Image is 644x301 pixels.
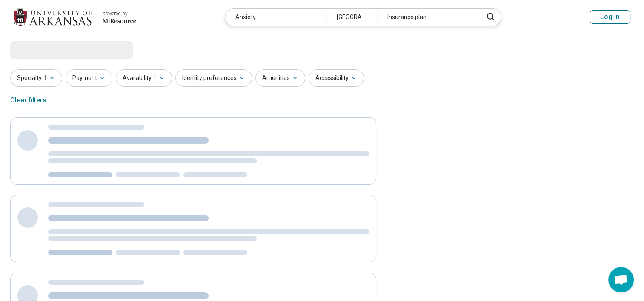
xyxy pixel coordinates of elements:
div: Open chat [608,267,634,292]
button: Log In [590,10,630,24]
div: powered by [103,10,136,17]
div: Clear filters [10,90,46,111]
button: Accessibility [309,69,364,87]
button: Identity preferences [175,69,252,87]
a: University of Arkansaspowered by [14,7,136,27]
span: Loading... [10,41,82,58]
button: Specialty1 [10,69,62,87]
button: Payment [66,69,112,87]
button: Amenities [255,69,305,87]
div: Insurance plan [377,9,478,26]
span: 1 [43,74,47,82]
div: Anxiety [225,9,326,26]
div: [GEOGRAPHIC_DATA], [GEOGRAPHIC_DATA] [326,9,377,26]
button: Availability1 [116,69,172,87]
span: 1 [153,74,157,82]
img: University of Arkansas [14,7,92,27]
